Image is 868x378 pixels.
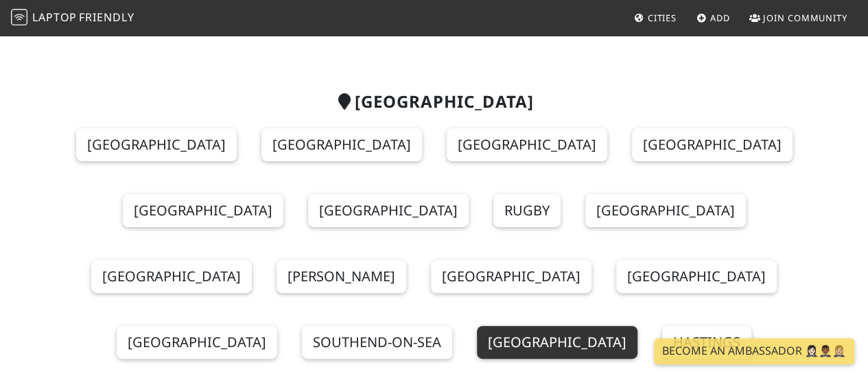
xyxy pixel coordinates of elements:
[117,326,277,359] a: [GEOGRAPHIC_DATA]
[744,5,853,30] a: Join Community
[616,260,777,293] a: [GEOGRAPHIC_DATA]
[277,260,406,293] a: [PERSON_NAME]
[76,128,237,161] a: [GEOGRAPHIC_DATA]
[11,9,27,25] img: LaptopFriendly
[431,260,591,293] a: [GEOGRAPHIC_DATA]
[11,6,134,30] a: LaptopFriendly LaptopFriendly
[493,194,561,227] a: Rugby
[691,5,736,30] a: Add
[32,10,77,25] span: Laptop
[585,194,746,227] a: [GEOGRAPHIC_DATA]
[710,12,730,24] span: Add
[654,338,854,364] a: Become an Ambassador 🤵🏻‍♀️🤵🏾‍♂️🤵🏼‍♀️
[447,128,607,161] a: [GEOGRAPHIC_DATA]
[302,326,452,359] a: Southend-on-Sea
[662,326,751,359] a: Hastings
[477,326,637,359] a: [GEOGRAPHIC_DATA]
[648,12,677,24] span: Cities
[51,92,817,112] h2: [GEOGRAPHIC_DATA]
[91,260,252,293] a: [GEOGRAPHIC_DATA]
[123,194,283,227] a: [GEOGRAPHIC_DATA]
[79,10,134,25] span: Friendly
[632,128,793,161] a: [GEOGRAPHIC_DATA]
[261,128,422,161] a: [GEOGRAPHIC_DATA]
[763,12,847,24] span: Join Community
[629,5,682,30] a: Cities
[308,194,469,227] a: [GEOGRAPHIC_DATA]
[51,11,817,37] h1: Cities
